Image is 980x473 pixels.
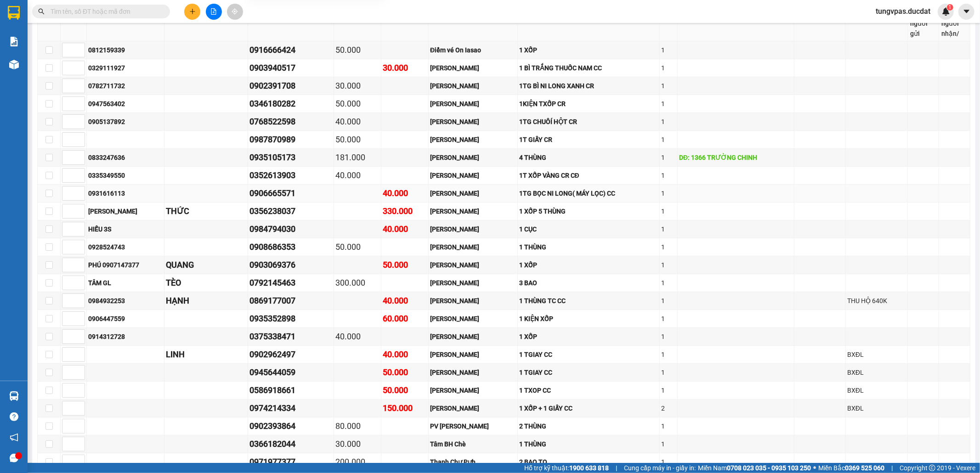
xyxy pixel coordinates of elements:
div: [PERSON_NAME] [430,99,516,109]
div: 50.000 [383,366,427,379]
div: 0902962497 [249,348,332,361]
span: Hỗ trợ kỹ thuật: [524,463,609,473]
div: 0833247636 [88,152,163,163]
div: 0352613903 [249,169,332,182]
div: 50.000 [335,241,380,253]
div: 0586918661 [249,384,332,397]
div: 1TG BÌ NI LONG XANH CR [519,81,658,91]
td: Thanh Chư Pưh [429,453,518,471]
span: search [38,8,45,15]
td: Phan Đình Phùng [429,310,518,328]
div: BXĐL [847,367,906,377]
div: 300.000 [335,276,380,289]
div: 1 [661,81,676,91]
div: PHÚ 0907147377 [88,260,163,270]
div: 200.000 [335,456,380,468]
div: 2 [661,403,676,413]
td: PV Sâm Ianhin [429,417,518,435]
td: Phan Đình Phùng [429,292,518,310]
td: 0945644059 [248,364,334,382]
div: 0928524743 [88,242,163,252]
span: question-circle [10,412,18,421]
td: Phan Đình Phùng [429,364,518,382]
div: Điểm vé On Iasao [430,45,516,55]
div: 1 THÙNG TC CC [519,296,658,306]
td: Lê Đại Hành [429,167,518,185]
div: 0908686353 [249,241,332,253]
div: [PERSON_NAME] [430,152,516,163]
div: 30.000 [335,79,380,92]
div: 1 THÙNG [519,242,658,252]
img: warehouse-icon [9,391,19,401]
div: 0947563402 [88,99,163,109]
div: [PERSON_NAME] [430,224,516,234]
div: [PERSON_NAME] [88,206,163,216]
div: BXĐL [847,385,906,395]
td: THỨC [164,203,248,220]
div: 150.000 [383,402,427,415]
div: 1 [661,278,676,288]
td: 0987870989 [248,131,334,149]
div: [PERSON_NAME] [430,170,516,180]
div: 50.000 [383,259,427,271]
td: 0768522598 [248,113,334,131]
td: Lê Đại Hành [429,131,518,149]
div: 1 [661,242,676,252]
div: 0346180282 [249,97,332,110]
div: 1 TXOP CC [519,385,658,395]
td: Điểm vé On Iasao [429,41,518,59]
div: 1 [661,439,676,449]
span: copyright [929,465,935,471]
div: 1 XỐP [519,45,658,55]
td: 0792145463 [248,274,334,292]
div: 1 [661,117,676,127]
div: THU HỘ 640K [847,296,906,306]
div: HIẾU 3S [88,224,163,234]
div: 1 [661,332,676,342]
div: 0984932253 [88,296,163,306]
div: 0903940517 [249,62,332,74]
td: Lê Đại Hành [429,77,518,95]
div: 181.000 [335,151,380,164]
button: plus [184,4,200,20]
div: [PERSON_NAME] [430,260,516,270]
td: 0902391708 [248,77,334,95]
td: 0902393864 [248,417,334,435]
span: file-add [210,8,217,15]
div: 0792145463 [249,276,332,289]
div: 0916666424 [249,44,332,56]
div: 1 CỤC [519,224,658,234]
td: Lê Đại Hành [429,149,518,167]
img: logo-vxr [8,6,20,20]
td: LINH [164,346,248,364]
strong: 0708 023 035 - 0935 103 250 [727,464,811,472]
div: 0987870989 [249,133,332,146]
div: 0984794030 [249,223,332,236]
div: 1 [661,152,676,163]
div: 0945644059 [249,366,332,379]
div: PV [PERSON_NAME] [430,421,516,431]
div: 1 [661,367,676,377]
span: tungvpas.ducdat [868,6,938,17]
div: 40.000 [335,169,380,182]
td: Phan Đình Phùng [429,328,518,346]
input: Tìm tên, số ĐT hoặc mã đơn [51,6,159,17]
td: 0903940517 [248,59,334,77]
div: 1 [661,314,676,324]
div: 1 XỐP [519,332,658,342]
div: 1 [661,421,676,431]
div: [PERSON_NAME] [430,81,516,91]
div: BXĐL [847,403,906,413]
div: 330.000 [383,205,427,218]
td: Phan Đình Phùng [429,346,518,364]
div: 0356238037 [249,205,332,218]
td: 0935105173 [248,149,334,167]
div: Tâm BH Chè [430,439,516,449]
div: 1TG CHUÔÍ HỘT CR [519,117,658,127]
div: 0906665571 [249,187,332,200]
div: [PERSON_NAME] [430,63,516,73]
td: Phan Đình Phùng [429,400,518,417]
div: 40.000 [383,294,427,307]
div: 4 THÙNG [519,152,658,163]
div: 1 [661,45,676,55]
